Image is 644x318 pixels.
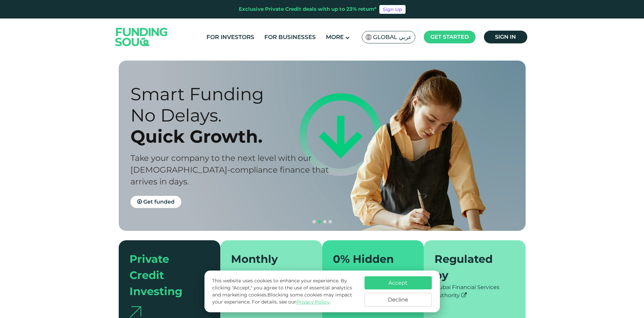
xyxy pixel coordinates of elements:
div: Smart Funding [130,83,334,105]
a: Sign Up [379,5,406,14]
span: Get started [430,34,469,40]
div: [DEMOGRAPHIC_DATA]-compliance finance that arrives in days. [130,164,334,187]
button: Decline [365,293,432,307]
div: Private Credit Investing [129,251,202,299]
button: navigation [322,219,328,224]
a: Sign in [484,31,527,43]
div: Monthly repayments [231,251,303,283]
button: Accept [365,276,432,289]
span: Blocking some cookies may impact your experience. [212,292,352,305]
div: No Delays. [130,105,334,126]
div: Regulated by [434,251,507,283]
div: Dubai Financial Services Authority [434,283,515,299]
img: Logo [109,20,175,54]
div: Quick Growth. [130,126,334,147]
img: SA Flag [366,34,372,40]
button: navigation [317,219,322,224]
span: Global عربي [373,33,412,41]
span: For details, see our . [252,299,331,305]
div: 0% Hidden Fees [333,251,405,283]
span: Get funded [143,199,175,205]
img: arrow [129,306,141,317]
span: Sign in [495,34,516,40]
button: navigation [311,219,317,224]
a: Get funded [130,196,181,208]
div: Exclusive Private Credit deals with up to 23% return* [239,5,377,13]
a: Privacy Policy [296,299,330,305]
button: navigation [328,219,333,224]
a: For Investors [205,32,256,43]
p: This website uses cookies to enhance your experience. By clicking "Accept," you agree to the use ... [212,277,357,306]
div: Take your company to the next level with our [130,152,334,164]
span: More [326,34,344,40]
a: For Businesses [263,32,317,43]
